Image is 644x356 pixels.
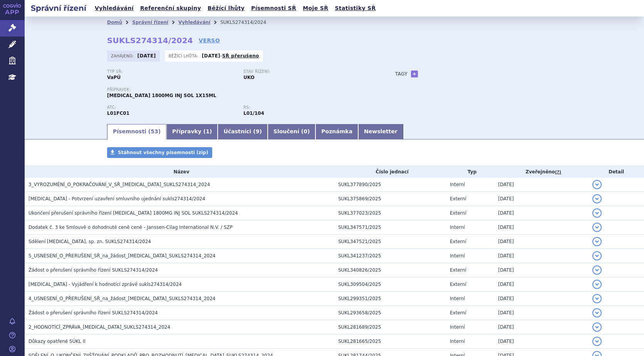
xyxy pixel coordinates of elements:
a: Účastníci (9) [218,124,267,139]
span: Ukončení přerušení správního řízení Darzalex 1800MG INJ SOL SUKLS274314/2024 [29,210,238,216]
a: Moje SŘ [300,3,330,13]
a: Běžící lhůty [205,3,247,13]
a: Vyhledávání [178,20,210,25]
td: SUKL340826/2025 [334,263,446,277]
a: Poznámka [315,124,358,139]
span: Sdělení DARZALEX, sp. zn. SUKLS274314/2024 [29,239,151,244]
span: Zahájeno: [111,53,135,59]
td: SUKL375869/2025 [334,192,446,206]
span: DARZALEX - Vyjádření k hodnotící zprávě sukls274314/2024 [29,282,182,287]
span: DARZALEX - Potvrzení uzavření smluvního ujednání sukls274314/2024 [29,196,205,202]
strong: [DATE] [202,53,220,59]
th: Číslo jednací [334,166,446,178]
button: detail [592,280,602,289]
span: 53 [151,128,158,134]
a: Stáhnout všechny písemnosti (zip) [107,147,212,158]
span: Žádost o přerušení správního řízení SUKLS274314/2024 [29,267,158,273]
span: Interní [450,225,465,230]
button: detail [592,194,602,203]
td: [DATE] [494,249,589,263]
p: Typ SŘ: [107,69,236,74]
p: RS: [243,105,372,110]
td: [DATE] [494,192,589,206]
a: Referenční skupiny [138,3,203,13]
span: Interní [450,253,465,259]
td: SUKL347521/2025 [334,235,446,249]
p: Stav řízení: [243,69,372,74]
span: 4_USNESENÍ_O_PŘERUŠENÍ_SŘ_na_žádost_DARZALEX_SUKLS274314_2024 [29,296,215,301]
td: [DATE] [494,178,589,192]
a: Statistiky SŘ [332,3,378,13]
span: Běžící lhůta: [169,53,200,59]
th: Typ [446,166,494,178]
td: [DATE] [494,220,589,235]
td: SUKL309504/2025 [334,277,446,292]
span: [MEDICAL_DATA] 1800MG INJ SOL 1X15ML [107,93,216,98]
td: SUKL281689/2025 [334,320,446,334]
strong: SUKLS274314/2024 [107,36,193,45]
span: Externí [450,267,466,273]
button: detail [592,337,602,346]
td: [DATE] [494,206,589,220]
span: Externí [450,282,466,287]
h3: Tagy [395,69,408,79]
button: detail [592,294,602,303]
a: Domů [107,20,122,25]
span: Interní [450,339,465,344]
p: ATC: [107,105,236,110]
a: Písemnosti SŘ [249,3,299,13]
button: detail [592,308,602,317]
th: Zveřejněno [494,166,589,178]
a: Písemnosti (53) [107,124,166,139]
span: 5_USNESENÍ_O_PŘERUŠENÍ_SŘ_na_žádost_DARZALEX_SUKLS274314_2024 [29,253,215,259]
th: Detail [589,166,644,178]
abbr: (?) [555,170,561,175]
span: 9 [256,128,260,134]
strong: VaPÚ [107,75,121,80]
td: [DATE] [494,235,589,249]
a: Sloučení (0) [268,124,315,139]
th: Název [25,166,334,178]
span: Externí [450,239,466,244]
li: SUKLS274314/2024 [220,17,276,28]
span: 3_VYROZUMĚNÍ_O_POKRAČOVÁNÍ_V_SŘ_DARZALEX_SUKLS274314_2024 [29,182,210,187]
strong: [DATE] [138,53,156,59]
span: Interní [450,324,465,330]
span: 0 [304,128,307,134]
span: Externí [450,310,466,316]
a: Správní řízení [132,20,168,25]
td: [DATE] [494,292,589,306]
button: detail [592,322,602,332]
button: detail [592,180,602,189]
td: SUKL377890/2025 [334,178,446,192]
td: SUKL281665/2025 [334,334,446,349]
td: SUKL299351/2025 [334,292,446,306]
button: detail [592,251,602,260]
strong: DARATUMUMAB [107,111,129,116]
td: SUKL347571/2025 [334,220,446,235]
td: SUKL341237/2025 [334,249,446,263]
td: [DATE] [494,263,589,277]
strong: daratumumab [243,111,264,116]
span: Důkazy opatřené SÚKL II [29,339,86,344]
button: detail [592,208,602,218]
span: Externí [450,210,466,216]
span: Externí [450,196,466,202]
span: Stáhnout všechny písemnosti (zip) [118,150,208,155]
span: 1 [206,128,210,134]
a: SŘ přerušeno [222,53,259,59]
p: - [202,53,259,59]
a: Vyhledávání [92,3,136,13]
td: SUKL377023/2025 [334,206,446,220]
span: Interní [450,182,465,187]
a: + [411,71,418,77]
span: 2_HODNOTÍCÍ_ZPRÁVA_DARZALEX_SUKLS274314_2024 [29,324,170,330]
a: Přípravky (1) [166,124,218,139]
a: Newsletter [358,124,403,139]
td: [DATE] [494,277,589,292]
span: Žádost o přerušení správního řízení SUKLS274314/2024 [29,310,158,316]
p: Přípravek: [107,87,380,92]
button: detail [592,265,602,275]
span: Interní [450,296,465,301]
a: VERSO [199,37,220,44]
